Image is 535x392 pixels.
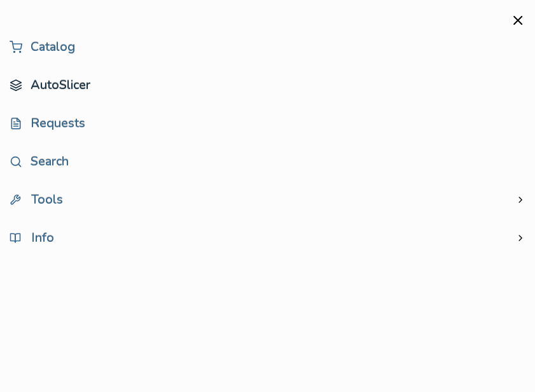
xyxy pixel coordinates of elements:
[10,73,525,98] a: AutoSlicer
[510,13,525,28] button: close mobile navigation menu
[10,194,63,206] span: Tools
[10,232,54,244] span: Info
[10,149,525,174] a: Search
[10,111,525,136] a: Requests
[10,34,525,60] a: Catalog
